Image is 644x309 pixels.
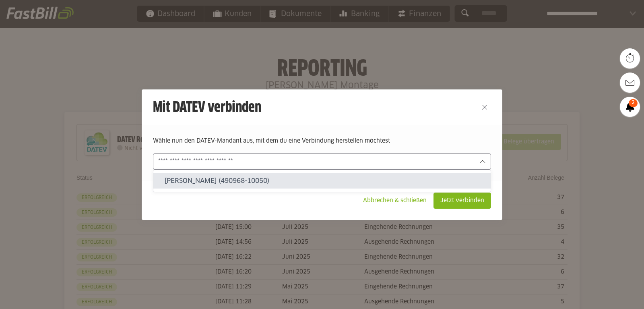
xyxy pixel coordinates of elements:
[629,99,638,107] span: 2
[582,285,636,305] iframe: Öffnet ein Widget, in dem Sie weitere Informationen finden
[153,173,491,189] sl-option: [PERSON_NAME] (490968-10050)
[433,193,491,209] sl-button: Jetzt verbinden
[620,97,640,117] a: 2
[356,193,433,209] sl-button: Abbrechen & schließen
[153,137,491,145] p: Wähle nun den DATEV-Mandant aus, mit dem du eine Verbindung herstellen möchtest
